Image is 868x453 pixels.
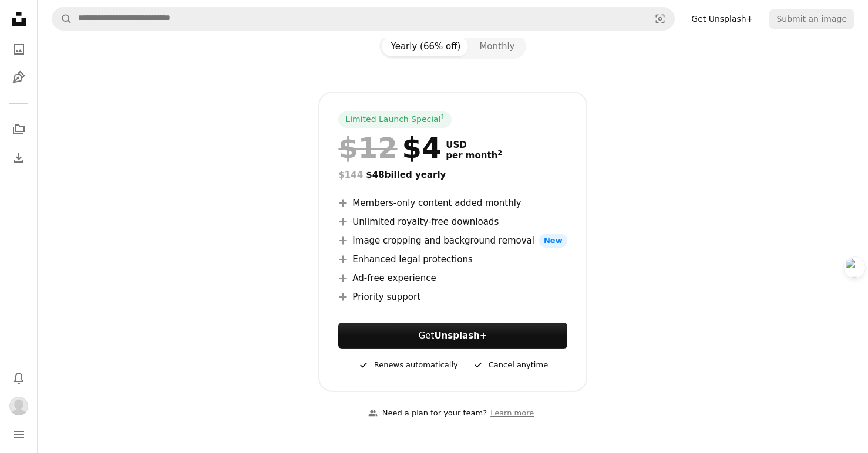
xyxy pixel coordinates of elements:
[7,146,31,170] a: Download History
[338,271,567,285] li: Ad-free experience
[441,113,445,120] sup: 1
[7,366,31,390] button: Notifications
[368,407,487,420] div: Need a plan for your team?
[434,330,487,341] strong: Unsplash+
[487,404,537,423] a: Learn more
[338,170,363,180] span: $144
[495,150,504,161] a: 2
[7,394,31,418] button: Profile
[769,9,854,28] button: Submit an image
[338,215,567,229] li: Unlimited royalty-free downloads
[338,133,397,163] span: $12
[338,111,452,128] div: Limited Launch Special
[7,66,31,89] a: Illustrations
[338,133,441,163] div: $4
[382,36,470,56] button: Yearly (66% off)
[338,323,567,349] a: GetUnsplash+
[52,8,72,30] button: Search Unsplash
[358,358,458,372] div: Renews automatically
[497,149,502,157] sup: 2
[539,234,567,248] span: New
[52,7,675,31] form: Find visuals sitewide
[446,150,502,161] span: per month
[338,290,567,304] li: Priority support
[470,36,524,56] button: Monthly
[7,7,31,33] a: Home — Unsplash
[446,140,502,150] span: USD
[338,196,567,210] li: Members-only content added monthly
[646,8,674,30] button: Visual search
[7,38,31,61] a: Photos
[7,118,31,141] a: Collections
[7,422,31,446] button: Menu
[338,234,567,248] li: Image cropping and background removal
[338,252,567,266] li: Enhanced legal protections
[684,9,760,28] a: Get Unsplash+
[9,397,28,415] img: Avatar of user WEIHONG LIAO
[338,168,567,182] div: $48 billed yearly
[439,114,448,126] a: 1
[472,358,548,372] div: Cancel anytime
